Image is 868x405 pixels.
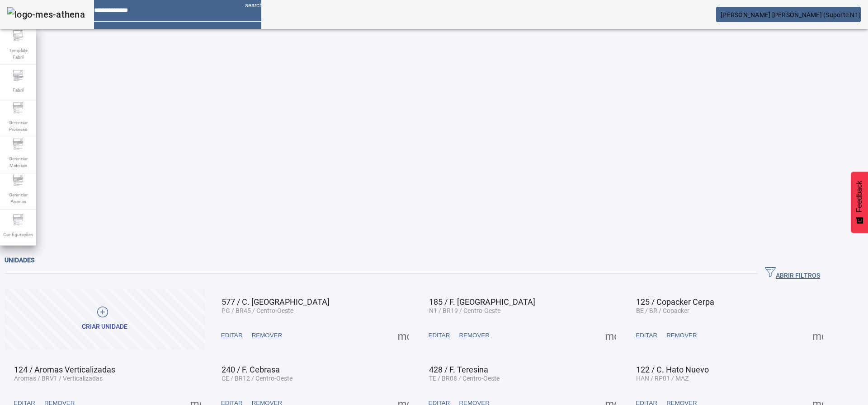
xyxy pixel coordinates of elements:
button: REMOVER [662,327,701,344]
span: HAN / RP01 / MAZ [636,375,689,382]
button: REMOVER [454,327,494,344]
button: Mais [602,327,618,344]
span: Aromas / BRV1 / Verticalizadas [14,375,103,382]
span: REMOVER [666,331,697,340]
span: Template Fabril [5,44,32,63]
span: Feedback [855,181,863,212]
span: Gerenciar Processo [5,116,32,135]
span: ABRIR FILTROS [765,267,820,280]
span: 125 / Copacker Cerpa [636,297,714,307]
span: CE / BR12 / Centro-Oeste [222,375,292,382]
span: N1 / BR19 / Centro-Oeste [429,307,500,314]
span: TE / BR08 / Centro-Oeste [429,375,500,382]
span: BE / BR / Copacker [636,307,689,314]
span: Fabril [10,84,26,96]
button: EDITAR [424,327,455,344]
span: 185 / F. [GEOGRAPHIC_DATA] [429,297,535,307]
span: EDITAR [429,331,450,340]
span: Gerenciar Paradas [5,189,32,208]
span: 122 / C. Hato Nuevo [636,365,709,374]
button: EDITAR [217,327,247,344]
button: REMOVER [247,327,287,344]
span: EDITAR [636,331,657,340]
span: PG / BR45 / Centro-Oeste [222,307,293,314]
div: Criar unidade [82,322,127,331]
button: Mais [810,327,826,344]
span: Configurações [0,228,36,241]
span: REMOVER [459,331,489,340]
span: 428 / F. Teresina [429,365,488,374]
img: logo-mes-athena [7,7,85,22]
span: Unidades [5,256,34,264]
span: 124 / Aromas Verticalizadas [14,365,115,374]
button: ABRIR FILTROS [758,265,827,282]
button: Mais [395,327,411,344]
span: 577 / C. [GEOGRAPHIC_DATA] [222,297,330,307]
span: REMOVER [252,331,282,340]
span: Gerenciar Materiais [5,153,32,172]
button: Feedback - Mostrar pesquisa [851,172,868,233]
button: EDITAR [631,327,662,344]
span: 240 / F. Cebrasa [222,365,280,374]
span: EDITAR [221,331,243,340]
button: Criar unidade [5,289,205,349]
span: [PERSON_NAME] [PERSON_NAME] (Suporte N1) [721,11,861,19]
